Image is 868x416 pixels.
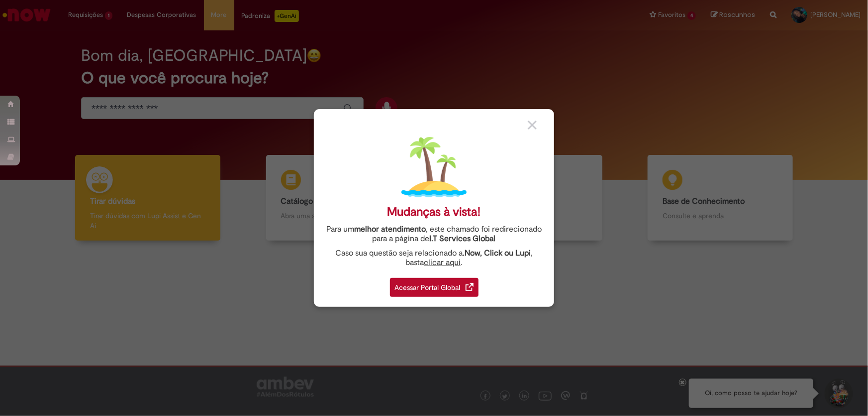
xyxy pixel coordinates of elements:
img: redirect_link.png [466,283,474,291]
a: Acessar Portal Global [390,273,479,297]
img: island.png [401,135,467,200]
div: Caso sua questão seja relacionado a , basta . [321,249,547,268]
div: Para um , este chamado foi redirecionado para a página de [321,225,547,244]
div: Mudanças à vista! [387,205,481,219]
strong: melhor atendimento [354,224,426,234]
div: Acessar Portal Global [390,278,479,297]
a: I.T Services Global [430,228,496,244]
strong: .Now, Click ou Lupi [463,248,531,258]
a: clicar aqui [424,252,461,268]
img: close_button_grey.png [528,121,537,130]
